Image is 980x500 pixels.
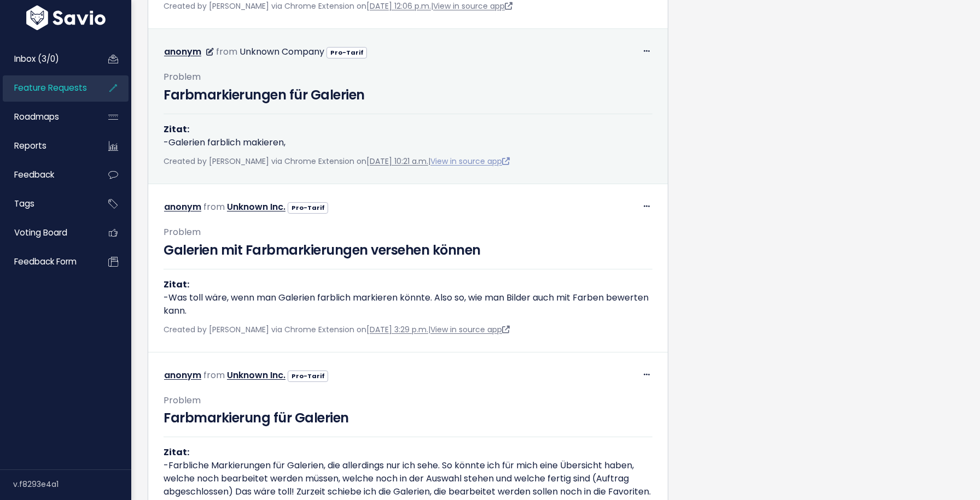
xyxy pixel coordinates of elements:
[24,5,108,30] img: logo-white.9d6f32f41409.svg
[14,198,34,209] span: Tags
[14,169,54,180] span: Feedback
[14,53,59,64] span: Inbox (3/0)
[3,46,91,72] a: Inbox (3/0)
[164,446,189,458] strong: Zitat:
[227,201,285,213] a: Unknown Inc.
[164,369,201,381] a: anonym
[13,470,131,498] div: v.f8293e4a1
[164,1,512,11] span: Created by [PERSON_NAME] via Chrome Extension on |
[164,408,652,428] h3: Farbmarkierung für Galerien
[3,220,91,245] a: Voting Board
[366,324,428,335] a: [DATE] 3:29 p.m.
[227,369,285,381] a: Unknown Inc.
[164,123,652,149] p: -Galerien farblich makieren,
[433,1,512,11] a: View in source app
[430,156,510,167] a: View in source app
[164,226,201,238] span: Problem
[164,278,652,317] p: -Was toll wäre, wenn man Galerien farblich markieren könnte. Also so, wie man Bilder auch mit Far...
[3,191,91,216] a: Tags
[3,249,91,274] a: Feedback form
[164,201,201,213] a: anonym
[164,156,510,167] span: Created by [PERSON_NAME] via Chrome Extension on |
[203,201,225,213] span: from
[164,45,201,58] a: anonym
[330,48,364,57] strong: Pro-Tarif
[164,123,189,136] strong: Zitat:
[164,394,201,407] span: Problem
[3,162,91,187] a: Feedback
[14,82,87,93] span: Feature Requests
[164,324,510,335] span: Created by [PERSON_NAME] via Chrome Extension on |
[240,44,324,60] div: Unknown Company
[430,324,510,335] a: View in source app
[291,203,325,212] strong: Pro-Tarif
[164,85,652,105] h3: Farbmarkierungen für Galerien
[3,133,91,158] a: Reports
[14,256,77,267] span: Feedback form
[14,227,67,238] span: Voting Board
[164,240,652,260] h3: Galerien mit Farbmarkierungen versehen können
[14,140,46,151] span: Reports
[366,156,428,167] a: [DATE] 10:21 a.m.
[291,372,325,380] strong: Pro-Tarif
[164,70,201,83] span: Problem
[3,104,91,130] a: Roadmaps
[366,1,431,11] a: [DATE] 12:06 p.m.
[203,369,225,381] span: from
[164,278,189,291] strong: Zitat:
[216,45,237,58] span: from
[14,111,59,122] span: Roadmaps
[3,75,91,101] a: Feature Requests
